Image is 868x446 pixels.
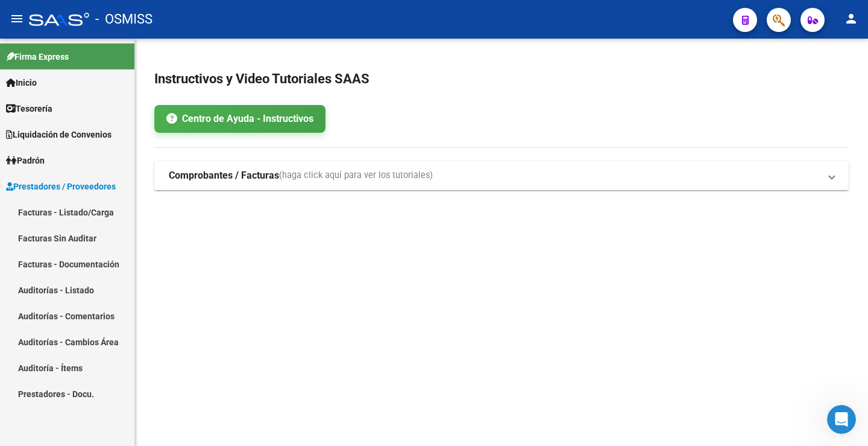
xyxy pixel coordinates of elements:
[6,128,112,141] span: Liquidación de Convenios
[154,161,849,190] mat-expansion-panel-header: Comprobantes / Facturas(haga click aquí para ver los tutoriales)
[279,169,433,182] span: (haga click aquí para ver los tutoriales)
[6,76,37,89] span: Inicio
[6,50,69,63] span: Firma Express
[6,154,45,167] span: Padrón
[844,11,858,26] mat-icon: person
[154,105,325,133] a: Centro de Ayuda - Instructivos
[827,405,856,434] iframe: Intercom live chat
[6,180,116,193] span: Prestadores / Proveedores
[95,6,153,33] span: - OSMISS
[154,68,849,91] h2: Instructivos y Video Tutoriales SAAS
[169,169,279,182] strong: Comprobantes / Facturas
[6,102,52,115] span: Tesorería
[10,11,24,26] mat-icon: menu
